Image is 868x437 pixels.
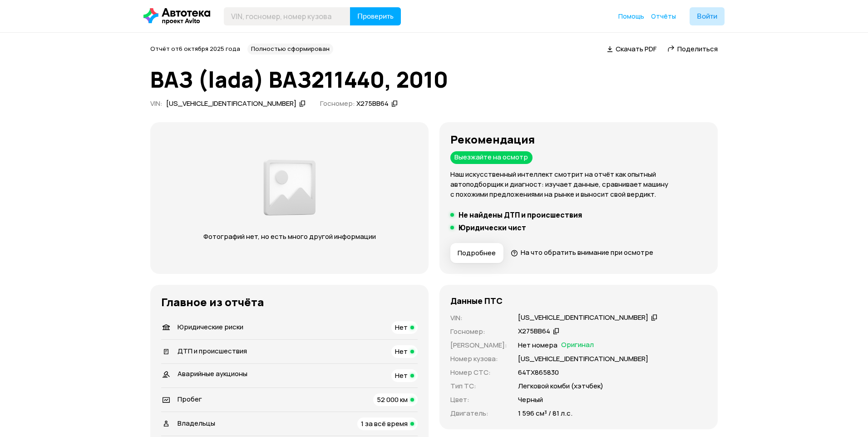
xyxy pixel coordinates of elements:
span: Подробнее [458,248,496,258]
span: ДТП и происшествия [178,346,247,356]
p: Двигатель : [450,408,507,418]
span: Владельцы [178,418,215,428]
p: Номер СТС : [450,367,507,377]
p: Тип ТС : [450,381,507,391]
a: На что обратить внимание при осмотре [511,248,653,257]
h4: Данные ПТС [450,296,503,306]
input: VIN, госномер, номер кузова [224,7,350,25]
p: Номер кузова : [450,354,507,364]
span: Пробег [178,394,202,404]
h5: Юридически чист [459,223,526,232]
span: Оригинал [561,340,594,350]
span: 1 за всё время [361,419,408,428]
div: Х275ВВ64 [518,327,550,336]
div: Полностью сформирован [247,44,333,55]
button: Проверить [350,7,401,25]
span: На что обратить внимание при осмотре [521,248,653,257]
button: Войти [690,7,725,25]
span: Поделиться [677,44,718,54]
span: Юридические риски [178,322,243,332]
div: [US_VEHICLE_IDENTIFICATION_NUMBER] [518,313,648,323]
p: Фотографий нет, но есть много другой информации [194,232,385,242]
div: Выезжайте на осмотр [450,151,533,164]
span: Нет [395,323,408,332]
span: Нет [395,347,408,356]
span: Скачать PDF [616,44,656,54]
a: Помощь [618,12,644,21]
p: Нет номера [518,340,557,350]
p: [US_VEHICLE_IDENTIFICATION_NUMBER] [518,354,648,364]
span: VIN : [150,99,163,108]
h1: ВАЗ (lada) ВАЗ211440, 2010 [150,67,718,92]
span: 52 000 км [377,395,408,404]
span: Проверить [357,13,394,20]
h3: Рекомендация [450,133,707,146]
a: Поделиться [667,44,718,54]
p: 1 596 см³ / 81 л.с. [518,408,572,418]
p: Цвет : [450,395,507,405]
h3: Главное из отчёта [161,296,418,308]
p: Черный [518,395,543,405]
p: Госномер : [450,327,507,337]
a: Скачать PDF [607,44,656,54]
h5: Не найдены ДТП и происшествия [459,210,582,219]
p: [PERSON_NAME] : [450,340,507,350]
div: [US_VEHICLE_IDENTIFICATION_NUMBER] [166,99,296,109]
img: 2a3f492e8892fc00.png [261,154,318,221]
button: Подробнее [450,243,503,263]
span: Аварийные аукционы [178,369,247,378]
p: Легковой комби (хэтчбек) [518,381,603,391]
span: Госномер: [320,99,355,108]
span: Отчёт от 6 октября 2025 года [150,45,240,53]
span: Войти [697,13,717,20]
p: VIN : [450,313,507,323]
div: Х275ВВ64 [356,99,389,109]
span: Нет [395,371,408,380]
p: 64ТХ865830 [518,367,559,377]
a: Отчёты [651,12,676,21]
p: Наш искусственный интеллект смотрит на отчёт как опытный автоподборщик и диагност: изучает данные... [450,169,707,199]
